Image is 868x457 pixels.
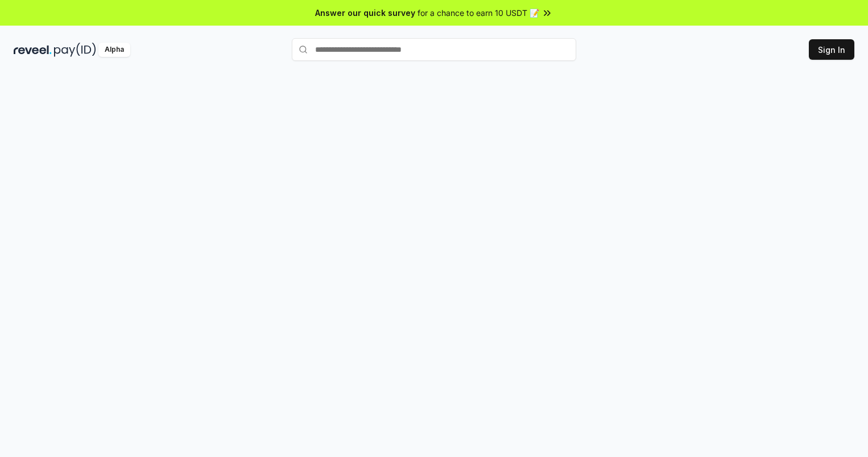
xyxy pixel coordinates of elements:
span: for a chance to earn 10 USDT 📝 [418,7,539,19]
img: pay_id [54,43,96,57]
span: Answer our quick survey [315,7,415,19]
button: Sign In [809,39,854,60]
div: Alpha [98,43,130,57]
img: reveel_dark [14,43,52,57]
